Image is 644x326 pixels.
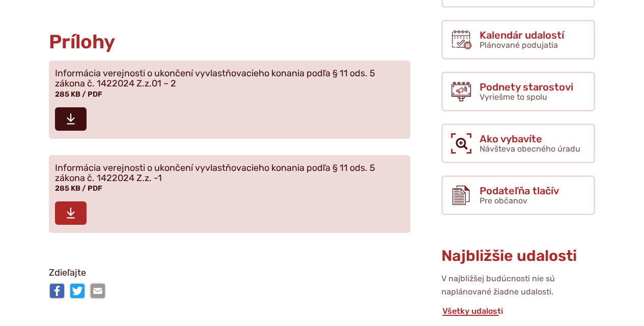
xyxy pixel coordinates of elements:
a: Informácia verejnosti o ukončení vyvlastňovacieho konania podľa § 11 ods. 5 zákona č. 1422024 Z.z... [49,155,410,233]
span: Podateľňa tlačív [480,185,559,196]
span: Plánované podujatia [480,40,558,50]
a: Podateľňa tlačív Pre občanov [441,175,595,215]
span: Pre občanov [480,196,527,205]
span: Vyriešme to spolu [480,92,547,102]
p: Zdieľajte [49,265,410,281]
span: Návšteva obecného úradu [480,144,580,154]
img: Zdieľať na Facebooku [49,283,65,299]
a: Informácia verejnosti o ukončení vyvlastňovacieho konania podľa § 11 ods. 5 zákona č. 1422024 Z.z... [49,61,410,138]
a: Kalendár udalostí Plánované podujatia [441,20,595,60]
span: Informácia verejnosti o ukončení vyvlastňovacieho konania podľa § 11 ods. 5 zákona č. 1422024 Z.z... [55,163,392,184]
span: Podnety starostovi [480,81,573,93]
span: Informácia verejnosti o ukončení vyvlastňovacieho konania podľa § 11 ods. 5 zákona č. 1422024 Z.z... [55,69,392,89]
span: Kalendár udalostí [480,29,564,41]
a: Ako vybavíte Návšteva obecného úradu [441,124,595,163]
h3: Najbližšie udalosti [441,248,595,264]
img: Zdieľať e-mailom [90,283,106,299]
span: Ako vybavíte [480,133,580,144]
a: Podnety starostovi Vyriešme to spolu [441,72,595,111]
a: Všetky udalosti [441,306,504,316]
h2: Prílohy [49,32,410,53]
span: 285 KB / PDF [55,90,102,99]
span: 285 KB / PDF [55,184,102,193]
img: Zdieľať na Twitteri [69,283,86,299]
p: V najbližšej budúcnosti nie sú naplánované žiadne udalosti. [441,272,595,299]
